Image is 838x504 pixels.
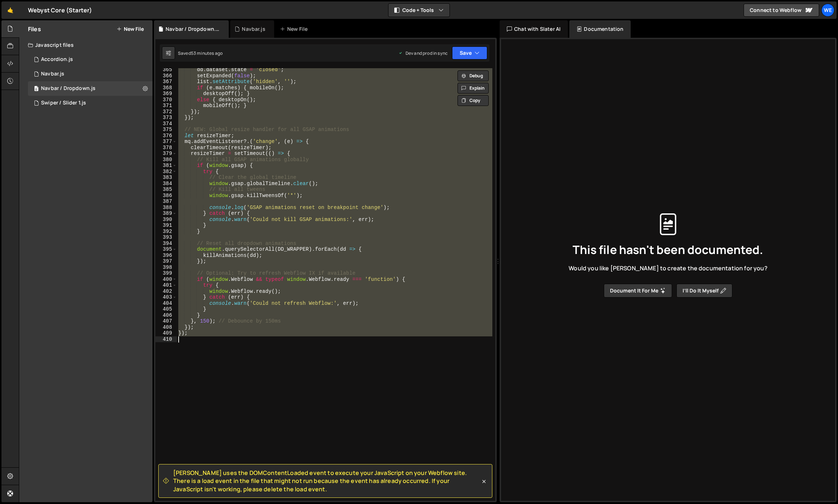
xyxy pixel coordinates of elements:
div: 400 [155,276,177,283]
button: Save [452,46,487,60]
h2: Files [28,25,41,33]
div: 370 [155,97,177,103]
div: 375 [155,127,177,133]
div: 13702/34592.js [28,96,152,110]
div: New File [280,25,310,33]
span: [PERSON_NAME] uses the DOMContentLoaded event to execute your JavaScript on your Webflow site. Th... [173,469,480,493]
div: Dev and prod in sync [398,50,448,56]
div: Saved [178,50,223,56]
div: 384 [155,181,177,187]
div: Webyst Core (Starter) [28,6,92,15]
button: Copy [457,95,489,106]
button: New File [117,26,144,32]
div: 369 [155,91,177,97]
div: 367 [155,79,177,85]
div: 388 [155,205,177,211]
div: 391 [155,222,177,229]
div: 376 [155,133,177,139]
div: 389 [155,210,177,217]
div: 379 [155,151,177,157]
button: Document it for me [604,284,672,298]
div: 385 [155,187,177,193]
div: Javascript files [19,38,152,52]
a: Connect to Webflow [744,4,819,17]
div: 398 [155,265,177,271]
div: 404 [155,300,177,307]
div: 394 [155,241,177,247]
div: Chat with Slater AI [500,20,568,38]
div: 374 [155,121,177,127]
div: 373 [155,115,177,121]
div: 381 [155,163,177,169]
div: 403 [155,294,177,300]
div: Navbar / Dropdown.js [166,25,220,33]
a: 🤙 [1,1,19,19]
div: 401 [155,282,177,288]
div: 406 [155,312,177,319]
div: 396 [155,253,177,259]
div: 377 [155,139,177,145]
div: Accordion.js [41,56,73,63]
div: 53 minutes ago [191,50,223,56]
div: 365 [155,67,177,73]
div: 393 [155,234,177,241]
div: 410 [155,336,177,343]
span: This file hasn't been documented. [573,244,763,255]
div: 380 [155,157,177,163]
div: 408 [155,324,177,331]
div: Navbar.js [41,71,64,77]
div: 368 [155,85,177,91]
div: 397 [155,258,177,265]
div: Navbar.js [242,25,265,33]
button: I’ll do it myself [676,284,732,298]
div: 399 [155,270,177,276]
span: 0 [34,86,38,92]
div: 13702/48302.js [28,81,152,96]
a: We [821,4,834,17]
span: Would you like [PERSON_NAME] to create the documentation for you? [569,264,767,272]
div: 392 [155,229,177,235]
div: 371 [155,103,177,109]
div: 395 [155,246,177,253]
div: 13702/48301.js [28,67,152,81]
div: 382 [155,169,177,175]
div: 378 [155,145,177,151]
div: 13702/48304.js [28,52,152,67]
div: Navbar / Dropdown.js [41,85,95,92]
div: Swiper / Slider 1.js [41,100,86,106]
div: 407 [155,318,177,324]
div: 409 [155,330,177,336]
div: 390 [155,217,177,223]
div: 372 [155,109,177,115]
div: 366 [155,73,177,79]
div: 383 [155,175,177,181]
div: 405 [155,306,177,312]
div: 387 [155,198,177,205]
div: 386 [155,193,177,199]
div: 402 [155,288,177,295]
button: Explain [457,83,489,94]
button: Debug [457,70,489,81]
div: Documentation [569,20,631,38]
button: Code + Tools [389,4,449,17]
